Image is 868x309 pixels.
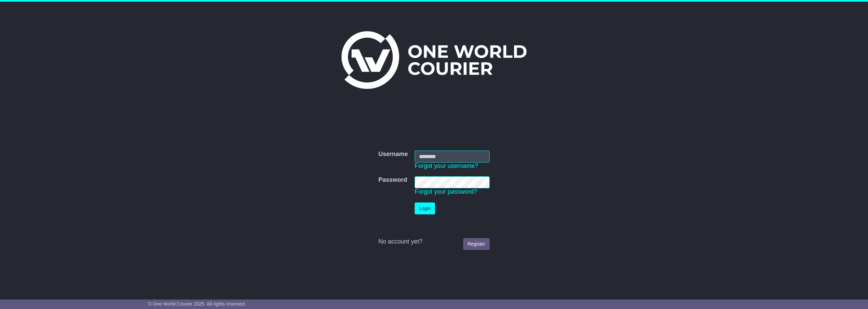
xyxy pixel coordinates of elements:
[378,238,490,246] div: No account yet?
[415,162,478,169] a: Forgot your username?
[415,188,477,195] a: Forgot your password?
[378,176,407,184] label: Password
[415,202,435,214] button: Login
[463,238,490,250] a: Register
[378,151,408,158] label: Username
[341,31,527,89] img: One World
[148,301,246,307] span: © One World Courier 2025. All rights reserved.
